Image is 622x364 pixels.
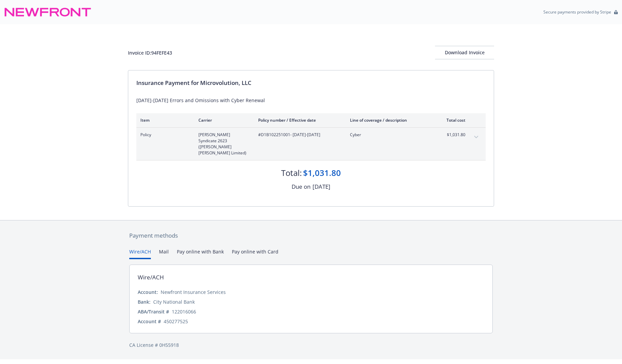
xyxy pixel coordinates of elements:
[258,132,339,138] span: #D1B102251001 - [DATE]-[DATE]
[350,132,429,138] span: Cyber
[440,132,465,138] span: $1,031.80
[172,308,196,315] div: 122016066
[159,248,169,259] button: Mail
[136,79,486,87] div: Insurance Payment for Microvolution, LLC
[138,318,161,325] div: Account #
[435,46,494,59] button: Download Invoice
[198,132,247,156] span: [PERSON_NAME] Syndicate 2623 ([PERSON_NAME] [PERSON_NAME] Limited)
[292,182,310,191] div: Due on
[161,289,226,296] div: Newfront Insurance Services
[303,167,341,179] div: $1,031.80
[198,117,247,123] div: Carrier
[136,97,486,104] div: [DATE]-[DATE] Errors and Omissions with Cyber Renewal
[128,49,172,56] div: Invoice ID: 94FEFE43
[136,128,486,160] div: Policy[PERSON_NAME] Syndicate 2623 ([PERSON_NAME] [PERSON_NAME] Limited)#D1B102251001- [DATE]-[DA...
[543,9,611,15] p: Secure payments provided by Stripe
[138,289,158,296] div: Account:
[129,248,151,259] button: Wire/ACH
[281,167,302,179] div: Total:
[138,273,164,282] div: Wire/ACH
[140,117,188,123] div: Item
[138,308,169,315] div: ABA/Transit #
[471,132,482,143] button: expand content
[138,298,151,305] div: Bank:
[313,182,330,191] div: [DATE]
[164,318,188,325] div: 450277525
[153,298,195,305] div: City National Bank
[177,248,224,259] button: Pay online with Bank
[232,248,278,259] button: Pay online with Card
[440,117,465,123] div: Total cost
[129,341,493,348] div: CA License # 0H55918
[258,117,339,123] div: Policy number / Effective date
[129,231,493,240] div: Payment methods
[350,117,429,123] div: Line of coverage / description
[140,132,188,138] span: Policy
